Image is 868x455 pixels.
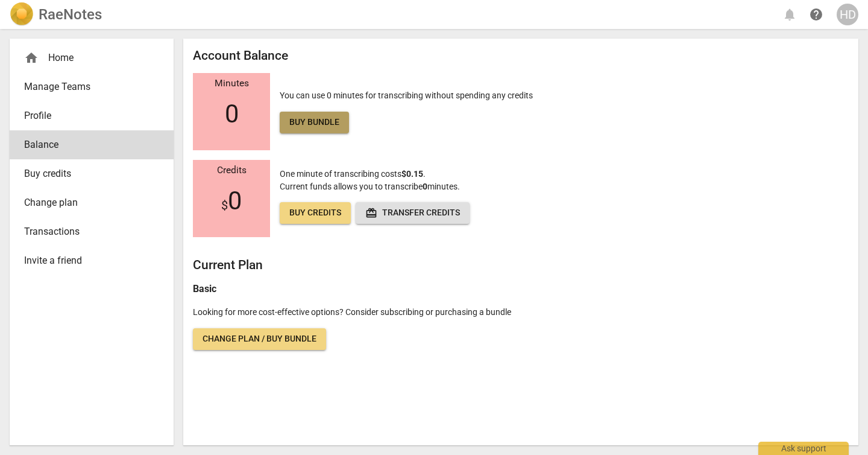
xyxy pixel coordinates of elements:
[39,6,102,23] h2: RaeNotes
[10,2,34,27] img: Logo
[24,253,149,268] span: Invite a friend
[193,258,849,273] h2: Current Plan
[280,169,426,179] span: One minute of transcribing costs .
[365,207,460,219] span: Transfer credits
[280,182,460,191] span: Current funds allows you to transcribe minutes.
[193,328,326,350] a: Change plan / Buy bundle
[203,333,316,345] span: Change plan / Buy bundle
[10,2,102,27] a: LogoRaeNotes
[193,78,270,89] div: Minutes
[24,51,149,65] div: Home
[193,306,849,319] p: Looking for more cost-effective options? Consider subscribing or purchasing a bundle
[10,130,174,159] a: Balance
[24,109,149,123] span: Profile
[221,198,228,212] span: $
[24,167,149,181] span: Buy credits
[24,51,39,65] span: home
[280,112,349,133] a: Buy bundle
[805,4,827,25] a: Help
[10,72,174,101] a: Manage Teams
[401,169,423,179] b: $0.15
[10,101,174,130] a: Profile
[10,217,174,246] a: Transactions
[10,159,174,188] a: Buy credits
[809,7,823,22] span: help
[289,116,339,129] span: Buy bundle
[193,48,849,63] h2: Account Balance
[837,4,858,25] button: HD
[423,182,427,191] b: 0
[225,100,239,129] span: 0
[193,165,270,176] div: Credits
[10,246,174,275] a: Invite a friend
[10,188,174,217] a: Change plan
[758,442,849,455] div: Ask support
[356,202,470,224] button: Transfer credits
[24,224,149,239] span: Transactions
[280,89,533,133] p: You can use 0 minutes for transcribing without spending any credits
[289,207,341,219] span: Buy credits
[280,202,351,224] a: Buy credits
[24,196,149,210] span: Change plan
[24,138,149,152] span: Balance
[221,186,242,215] span: 0
[193,283,216,294] b: Basic
[10,43,174,72] div: Home
[24,80,149,94] span: Manage Teams
[365,207,377,219] span: redeem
